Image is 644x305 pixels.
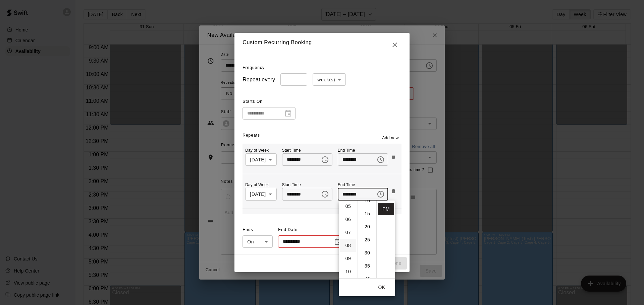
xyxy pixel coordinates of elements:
[340,239,356,252] li: 8 hours
[359,260,375,272] li: 35 minutes
[318,153,332,166] button: Choose time, selected time is 4:00 PM
[340,200,356,213] li: 5 hours
[278,225,345,235] span: End Date
[388,38,401,52] button: Close
[371,281,392,294] button: OK
[243,75,275,84] h6: Repeat every
[379,133,401,144] button: Add new
[359,234,375,246] li: 25 minutes
[282,148,332,153] p: Start Time
[378,203,394,215] li: PM
[245,188,276,200] div: [DATE]
[243,96,296,107] span: Starts On
[388,151,399,162] button: Remove
[318,187,332,201] button: Choose time, selected time is 4:00 PM
[338,148,388,153] p: End Time
[243,65,265,70] span: Frequency
[359,221,375,233] li: 20 minutes
[282,182,332,188] p: Start Time
[234,33,409,57] h2: Custom Recurring Booking
[340,213,356,226] li: 6 hours
[243,133,260,138] span: Repeats
[339,201,358,278] ul: Select hours
[340,265,356,278] li: 10 hours
[359,208,375,220] li: 15 minutes
[313,73,346,86] div: week(s)
[388,186,399,197] button: Remove
[358,201,376,278] ul: Select minutes
[359,195,375,207] li: 10 minutes
[243,235,273,248] div: On
[245,182,276,188] p: Day of Week
[338,182,388,188] p: End Time
[331,235,344,248] button: Choose date
[376,201,395,278] ul: Select meridiem
[359,247,375,259] li: 30 minutes
[243,225,273,235] span: Ends
[359,273,375,285] li: 40 minutes
[382,135,399,142] span: Add new
[374,153,387,166] button: Choose time, selected time is 8:00 PM
[374,187,387,201] button: Choose time, selected time is 12:00 PM
[340,226,356,239] li: 7 hours
[245,148,276,153] p: Day of Week
[245,153,276,166] div: [DATE]
[340,252,356,265] li: 9 hours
